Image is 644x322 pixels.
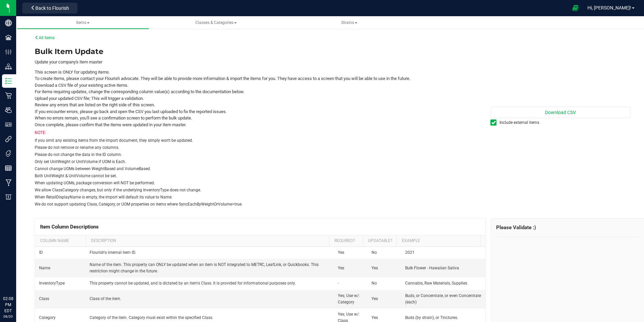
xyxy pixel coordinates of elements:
[5,179,12,186] inline-svg: Manufacturing
[86,235,329,247] th: Description
[568,1,583,15] span: Open Ecommerce Menu
[545,110,576,115] span: Download CSV
[76,20,90,25] span: Items
[35,102,475,108] li: Review any errors that are listed on the right side of this screen.
[86,259,334,277] td: Name of the item. This property can ONLY be updated when an item is NOT integrated to METRC, Leaf...
[35,247,86,259] td: ID
[5,34,12,41] inline-svg: Facilities
[35,166,151,171] span: Cannot change UOMs between WeightBased and VolumeBased.
[35,115,475,122] li: When no errors remain, you'll see a confirmation screen to perform the bulk update.
[35,108,475,115] li: If you encounter errors, please go back and open the CSV you last uploaded to fix the reported is...
[35,82,475,89] li: Download a CSV file of your existing active items.
[195,20,237,25] span: Classes & Categories
[334,259,367,277] td: Yes
[86,277,334,290] td: This property cannot be updated, and is dictated by an item's Class. It is provided for informati...
[35,259,86,277] td: Name
[35,95,475,102] li: Upload your updated CSV file; This will trigger a validation.
[329,235,363,247] th: Required?
[3,296,13,314] p: 02:08 PM EDT
[401,277,485,290] td: Cannabis, Raw Materials, Supplies
[5,121,12,128] inline-svg: User Roles
[587,5,631,10] span: Hi, [PERSON_NAME]!
[5,150,12,157] inline-svg: Tags
[5,63,12,70] inline-svg: Distribution
[496,224,639,232] div: Please Validate :)
[35,5,69,11] span: Back to Flourish
[5,92,12,99] inline-svg: Retail
[35,138,193,143] span: If you omit any existing items from the import document, they simply won't be updated.
[401,290,485,308] td: Buds, or Concentrate, or even Concentrate (each)
[35,159,126,164] span: Only set UnitWeight or UnitVolume if UOM is Each.
[35,35,55,40] a: All Items
[35,277,86,290] td: InventoryType
[401,259,485,277] td: Bulk Flower - Hawaiian Sativa
[35,59,102,64] span: Update your company's item master
[490,119,631,126] label: Include external items
[5,107,12,113] inline-svg: Users
[334,247,367,259] td: Yes
[3,314,13,319] p: 08/20
[5,49,12,55] inline-svg: Configuration
[35,122,475,128] li: Once complete, please confirm that the items were updated in your item master.
[86,290,334,308] td: Class of the item.
[35,47,103,56] span: Bulk Item Update
[22,3,77,14] button: Back to Flourish
[35,195,172,199] span: When RetailDisplayName is empty, the import will default its value to Name.
[86,247,334,259] td: Flourish's internal item ID.
[35,145,119,150] span: Please do not remove or rename any columns.
[35,69,475,76] li: This screen is ONLY for updating items.
[5,78,12,84] inline-svg: Inventory
[35,130,46,135] span: NOTE:
[5,194,12,200] inline-svg: Billing
[35,202,243,207] span: We do not support updating Class, Category, or UOM properties on items where SyncEachByWeightOrVo...
[35,75,475,82] li: To create items, please contact your Flourish advocate. They will be able to provide more informa...
[396,235,481,247] th: Example
[341,20,357,25] span: Strains
[5,136,12,142] inline-svg: Integrations
[35,290,86,308] td: Class
[35,88,475,95] li: For items requiring updates, change the corresponding column value(s) according to the documentat...
[35,181,155,185] span: When updating UOMs, package conversion will NOT be performed.
[334,290,367,308] td: Yes; Use w/: Category
[35,173,117,178] span: Both UnitWeight & UnitVolume cannot be set.
[35,235,86,247] th: Column Name
[35,188,201,192] span: We allow ClassCategory changes, but only if the underlying InventoryType does not change.
[367,277,401,290] td: No
[401,247,485,259] td: 2021
[367,259,401,277] td: Yes
[7,268,27,288] iframe: Resource center
[367,247,401,259] td: No
[40,224,99,230] span: Item Column Descriptions
[5,165,12,171] inline-svg: Reports
[363,235,396,247] th: Updatable?
[5,20,12,26] inline-svg: Company
[367,290,401,308] td: Yes
[334,277,367,290] td: -
[35,152,122,157] span: Please do not change the data in the ID column.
